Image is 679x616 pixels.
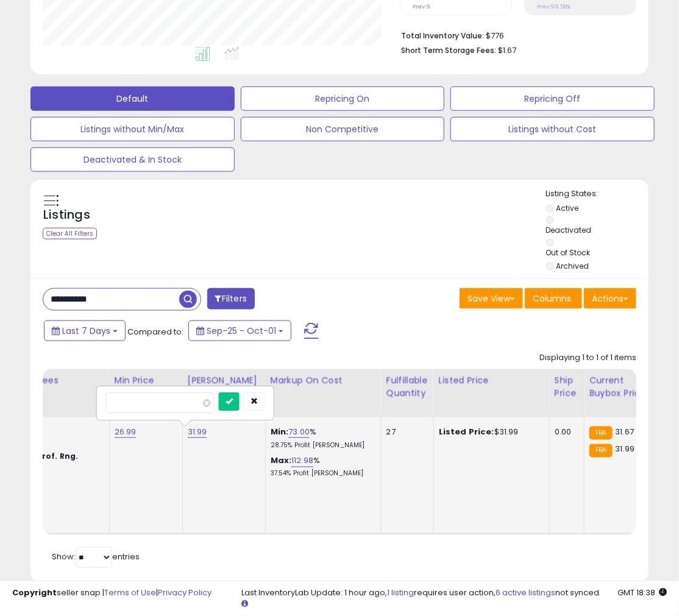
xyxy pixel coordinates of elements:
[402,30,485,41] b: Total Inventory Value:
[127,326,183,338] span: Compared to:
[439,426,494,437] b: Listed Price:
[188,426,207,438] a: 31.99
[241,587,667,610] div: Last InventoryLab Update: 1 hour ago, requires user action, not synced.
[288,426,310,438] a: 73.00
[413,3,431,10] small: Prev: 9
[104,587,156,598] a: Terms of Use
[43,207,90,224] h5: Listings
[12,587,57,598] strong: Copyright
[496,587,555,598] a: 6 active listings
[44,320,126,341] button: Last 7 Days
[207,325,276,337] span: Sep-25 - Oct-01
[616,426,635,437] span: 31.67
[439,427,540,437] div: $31.99
[271,456,372,478] div: %
[207,288,255,310] button: Filters
[52,551,140,563] span: Show: entries
[589,427,612,440] small: FBA
[188,320,291,341] button: Sep-25 - Oct-01
[439,374,544,387] div: Listed Price
[617,587,667,598] span: 2025-10-10 18:38 GMT
[43,228,97,239] div: Clear All Filters
[62,325,110,337] span: Last 7 Days
[460,288,523,309] button: Save View
[241,117,445,141] button: Non Competitive
[499,44,517,56] span: $1.67
[271,374,376,387] div: Markup on Cost
[555,374,579,400] div: Ship Price
[386,427,424,437] div: 27
[450,117,655,141] button: Listings without Cost
[271,427,372,449] div: %
[546,188,649,200] p: Listing States:
[533,292,571,305] span: Columns
[271,455,292,467] b: Max:
[539,352,636,364] div: Displaying 1 to 1 of 1 items
[30,147,235,172] button: Deactivated & In Stock
[115,374,177,387] div: Min Price
[386,374,428,400] div: Fulfillable Quantity
[584,288,636,309] button: Actions
[555,427,575,437] div: 0.00
[402,45,497,55] b: Short Term Storage Fees:
[538,3,571,10] small: Prev: 99.58%
[30,87,235,111] button: Default
[271,441,372,450] p: 28.75% Profit [PERSON_NAME]
[30,117,235,141] button: Listings without Min/Max
[158,587,212,598] a: Privacy Policy
[291,455,313,467] a: 112.98
[387,587,414,598] a: 1 listing
[115,426,137,438] a: 26.99
[546,225,592,235] label: Deactivated
[616,444,635,455] span: 31.99
[402,27,627,42] li: $776
[556,203,579,213] label: Active
[265,369,381,417] th: The percentage added to the cost of goods (COGS) that forms the calculator for Min & Max prices.
[188,374,260,387] div: [PERSON_NAME]
[271,426,289,437] b: Min:
[271,470,372,478] p: 37.54% Profit [PERSON_NAME]
[450,87,655,111] button: Repricing Off
[241,87,445,111] button: Repricing On
[589,374,652,400] div: Current Buybox Price
[12,587,212,599] div: seller snap | |
[546,247,591,258] label: Out of Stock
[589,444,612,458] small: FBA
[525,288,582,309] button: Columns
[556,261,589,271] label: Archived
